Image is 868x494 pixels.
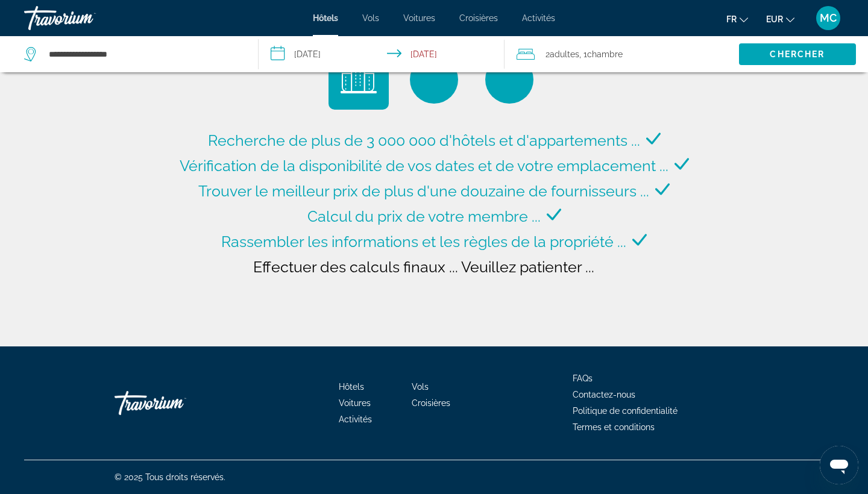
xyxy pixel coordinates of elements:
span: Chercher [770,49,825,59]
span: Recherche de plus de 3 000 000 d'hôtels et d'appartements ... [208,131,640,149]
a: FAQs [573,374,593,383]
button: Travelers: 2 adults, 0 children [505,36,739,72]
a: Activités [522,13,555,23]
button: User Menu [813,5,844,31]
a: Contactez-nous [573,390,635,399]
button: Search [739,43,856,65]
a: Vols [362,13,379,23]
span: EUR [766,14,783,24]
span: Trouver le meilleur prix de plus d'une douzaine de fournisseurs ... [198,182,649,200]
iframe: Bouton de lancement de la fenêtre de messagerie [820,446,858,484]
span: 2 [546,46,579,63]
a: Hôtels [339,382,364,392]
a: Termes et conditions [573,422,655,432]
a: Vols [412,382,429,392]
button: Change language [726,10,748,28]
span: , 1 [579,46,623,63]
span: Rassembler les informations et les règles de la propriété ... [221,233,626,251]
span: MC [820,12,837,24]
span: Calcul du prix de votre membre ... [307,207,541,225]
a: Croisières [459,13,498,23]
span: Vérification de la disponibilité de vos dates et de votre emplacement ... [180,157,668,175]
a: Croisières [412,398,450,408]
span: Effectuer des calculs finaux ... Veuillez patienter ... [253,258,594,276]
a: Politique de confidentialité [573,406,678,416]
a: Go Home [115,385,235,421]
a: Voitures [403,13,435,23]
a: Hôtels [313,13,338,23]
button: Select check in and out date [259,36,505,72]
span: Chambre [587,49,623,59]
button: Change currency [766,10,794,28]
a: Travorium [24,2,145,34]
a: Voitures [339,398,371,408]
a: Activités [339,414,372,424]
span: fr [726,14,737,24]
span: © 2025 Tous droits réservés. [115,472,225,482]
span: Adultes [550,49,579,59]
input: Search hotel destination [48,45,240,63]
